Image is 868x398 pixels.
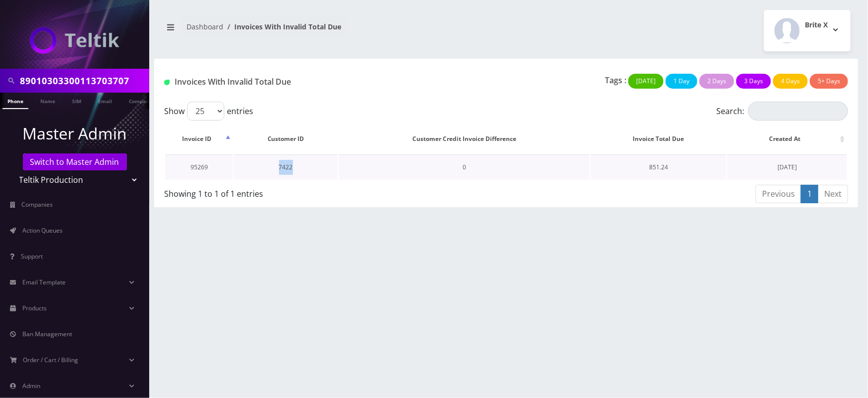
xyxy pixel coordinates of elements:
[162,16,499,45] nav: breadcrumb
[35,93,60,108] a: Name
[2,93,28,109] a: Phone
[810,74,848,89] button: 5+ Days
[165,125,233,153] th: Invoice ID: activate to sort column descending
[22,226,63,235] span: Action Queues
[591,125,727,153] th: Invoice Total Due
[164,184,499,200] div: Showing 1 to 1 of 1 entries
[339,154,590,180] td: 0
[23,153,127,170] a: Switch to Master Admin
[67,93,86,108] a: SIM
[748,102,848,121] input: Search:
[165,154,233,180] td: 95269
[736,74,771,89] button: 3 Days
[628,74,664,89] button: [DATE]
[22,330,72,338] span: Ban Management
[93,93,117,108] a: Email
[30,27,119,54] img: Teltik Production
[164,80,170,85] img: Customer With Invalid Primary Payment Account
[234,125,338,153] th: Customer ID
[818,185,848,203] a: Next
[187,22,223,31] a: Dashboard
[234,154,338,180] td: 7422
[223,21,341,32] li: Invoices With Invalid Total Due
[22,200,53,209] span: Companies
[164,77,382,87] h1: Invoices With Invalid Total Due
[22,278,66,286] span: Email Template
[22,304,47,312] span: Products
[124,93,157,108] a: Company
[727,125,847,153] th: Created At: activate to sort column ascending
[727,154,847,180] td: [DATE]
[666,74,697,89] button: 1 Day
[699,74,734,89] button: 2 Days
[164,102,253,121] label: Show entries
[339,125,590,153] th: Customer Credit Invoice Difference
[764,10,851,51] button: Brite X
[187,102,224,121] select: Showentries
[801,185,818,203] a: 1
[591,154,727,180] td: 851.24
[716,102,848,121] label: Search:
[756,185,801,203] a: Previous
[773,74,808,89] button: 4 Days
[605,74,626,86] p: Tags :
[23,356,79,364] span: Order / Cart / Billing
[805,21,828,29] h2: Brite X
[21,252,43,261] span: Support
[20,71,147,90] input: Search in Company
[22,382,40,390] span: Admin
